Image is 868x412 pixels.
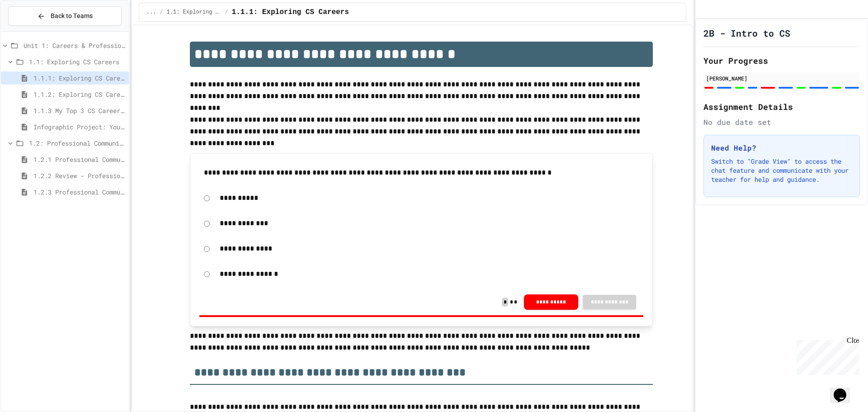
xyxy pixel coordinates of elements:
[232,7,349,18] span: 1.1.1: Exploring CS Careers
[711,157,852,184] p: Switch to "Grade View" to access the chat feature and communicate with your teacher for help and ...
[51,11,93,21] span: Back to Teams
[4,4,62,57] div: Chat with us now!Close
[146,9,156,16] span: ...
[703,27,790,39] h1: 2B - Intro to CS
[160,9,163,16] span: /
[33,106,125,115] span: 1.1.3 My Top 3 CS Careers!
[167,9,222,16] span: 1.1: Exploring CS Careers
[33,73,125,83] span: 1.1.1: Exploring CS Careers
[225,9,228,16] span: /
[29,57,125,66] span: 1.1: Exploring CS Careers
[703,100,860,113] h2: Assignment Details
[711,142,852,153] h3: Need Help?
[8,6,122,26] button: Back to Teams
[33,171,125,180] span: 1.2.2 Review - Professional Communication
[793,336,859,375] iframe: chat widget
[33,155,125,164] span: 1.2.1 Professional Communication
[24,41,125,50] span: Unit 1: Careers & Professionalism
[703,54,860,67] h2: Your Progress
[33,90,125,99] span: 1.1.2: Exploring CS Careers - Review
[706,74,857,82] div: [PERSON_NAME]
[29,138,125,148] span: 1.2: Professional Communication
[830,376,859,403] iframe: chat widget
[703,117,860,128] div: No due date set
[33,187,125,197] span: 1.2.3 Professional Communication Challenge
[33,122,125,132] span: Infographic Project: Your favorite CS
